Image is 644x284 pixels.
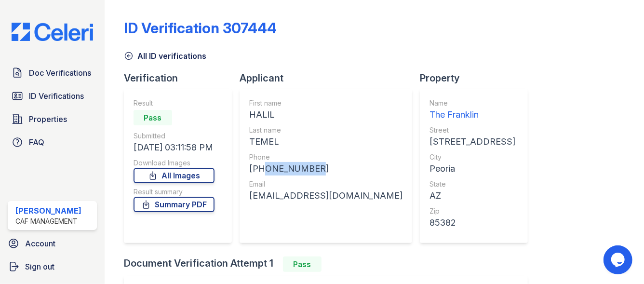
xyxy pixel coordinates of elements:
[25,238,55,249] span: Account
[8,109,97,129] a: Properties
[429,108,515,122] div: The Franklin
[420,71,536,85] div: Property
[4,257,101,276] a: Sign out
[429,98,515,108] div: Name
[240,71,420,85] div: Applicant
[249,179,402,189] div: Email
[134,197,215,212] a: Summary PDF
[429,189,515,203] div: AZ
[124,50,206,62] a: All ID verifications
[134,131,215,141] div: Submitted
[15,216,81,226] div: CAF Management
[124,71,240,85] div: Verification
[249,189,402,203] div: [EMAIL_ADDRESS][DOMAIN_NAME]
[429,206,515,216] div: Zip
[134,187,215,197] div: Result summary
[134,168,215,183] a: All Images
[134,158,215,168] div: Download Images
[249,162,402,176] div: [PHONE_NUMBER]
[4,234,101,253] a: Account
[29,67,91,79] span: Doc Verifications
[249,98,402,108] div: First name
[29,136,44,148] span: FAQ
[249,152,402,162] div: Phone
[15,205,81,216] div: [PERSON_NAME]
[283,257,322,272] div: Pass
[429,98,515,122] a: Name The Franklin
[29,113,67,125] span: Properties
[249,125,402,135] div: Last name
[429,216,515,230] div: 85382
[429,152,515,162] div: City
[25,261,54,272] span: Sign out
[134,141,215,154] div: [DATE] 03:11:58 PM
[429,135,515,149] div: [STREET_ADDRESS]
[429,125,515,135] div: Street
[124,257,536,272] div: Document Verification Attempt 1
[4,23,101,41] img: CE_Logo_Blue-a8612792a0a2168367f1c8372b55b34899dd931a85d93a1a3d3e32e68fde9ad4.png
[124,19,277,37] div: ID Verification 307444
[134,98,215,108] div: Result
[8,86,97,106] a: ID Verifications
[429,179,515,189] div: State
[8,133,97,152] a: FAQ
[249,135,402,149] div: TEMEL
[134,110,172,125] div: Pass
[29,90,84,102] span: ID Verifications
[604,245,634,274] iframe: chat widget
[429,162,515,176] div: Peoria
[8,63,97,82] a: Doc Verifications
[249,108,402,122] div: HALIL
